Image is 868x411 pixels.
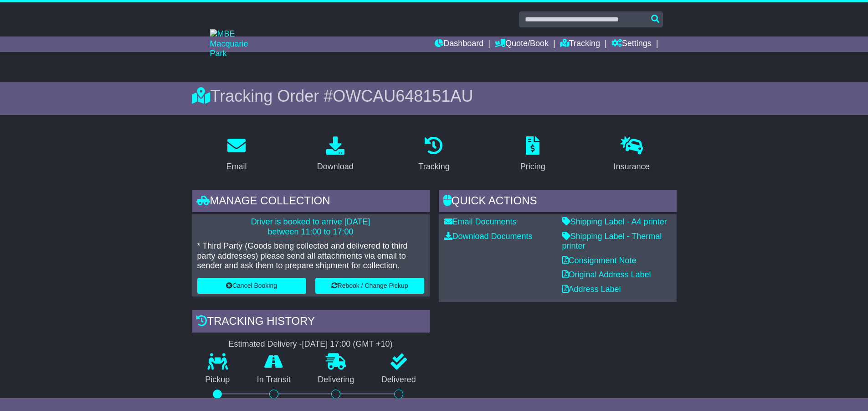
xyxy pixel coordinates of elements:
p: * Third Party (Goods being collected and delivered to third party addresses) please send all atta... [197,241,424,271]
a: Download Documents [444,232,533,241]
a: Tracking [412,133,455,176]
p: Driver is booked to arrive [DATE] between 11:00 to 17:00 [197,217,424,237]
div: Pricing [520,161,545,173]
p: Delivered [368,375,430,385]
a: Email [220,133,252,176]
button: Rebook / Change Pickup [315,278,424,294]
div: Email [226,161,247,173]
a: Quote/Book [495,36,549,52]
img: MBE Macquarie Park [210,29,265,59]
a: Email Documents [444,217,517,226]
div: Download [317,161,354,173]
a: Download [311,133,360,176]
div: Tracking Order # [192,86,677,106]
div: [DATE] 17:00 (GMT +10) [302,339,393,349]
a: Settings [611,36,652,52]
a: Shipping Label - A4 printer [562,217,667,226]
a: Address Label [562,285,621,294]
div: Estimated Delivery - [192,339,430,349]
a: Consignment Note [562,256,637,265]
div: Manage collection [192,190,430,214]
span: OWCAU648151AU [333,87,473,105]
p: In Transit [243,375,304,385]
a: Dashboard [435,36,483,52]
button: Cancel Booking [197,278,306,294]
a: Original Address Label [562,270,651,279]
a: Shipping Label - Thermal printer [562,232,662,251]
p: Pickup [192,375,244,385]
div: Insurance [614,161,650,173]
a: Pricing [514,133,551,176]
div: Quick Actions [439,190,677,214]
p: Delivering [304,375,368,385]
div: Tracking history [192,310,430,335]
div: Tracking [418,161,449,173]
a: Tracking [560,36,600,52]
a: Insurance [608,133,656,176]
